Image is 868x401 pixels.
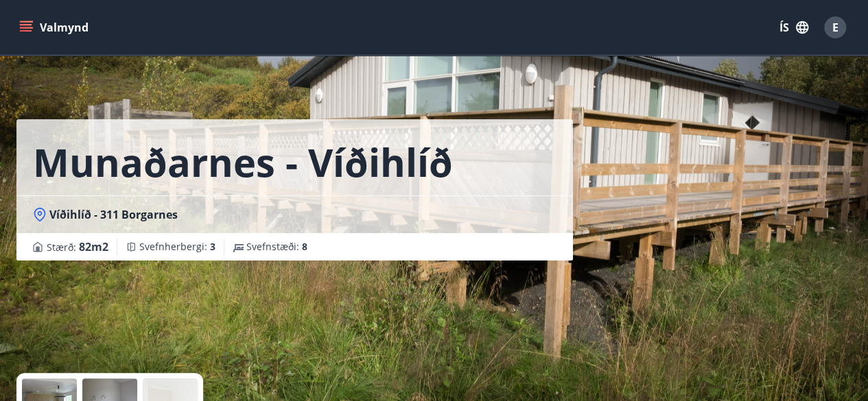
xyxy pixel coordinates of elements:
span: Svefnstæði : [246,240,307,254]
h1: Munaðarnes - Víðihlíð [33,136,453,188]
span: Svefnherbergi : [139,240,215,254]
span: Stærð : [47,239,108,255]
span: Víðihlíð - 311 Borgarnes [49,207,178,222]
span: E [832,20,838,35]
button: menu [16,15,94,40]
button: ÍS [772,15,816,40]
span: 8 [302,240,307,253]
span: 3 [210,240,215,253]
button: E [819,11,852,44]
span: 82 m2 [79,239,108,254]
